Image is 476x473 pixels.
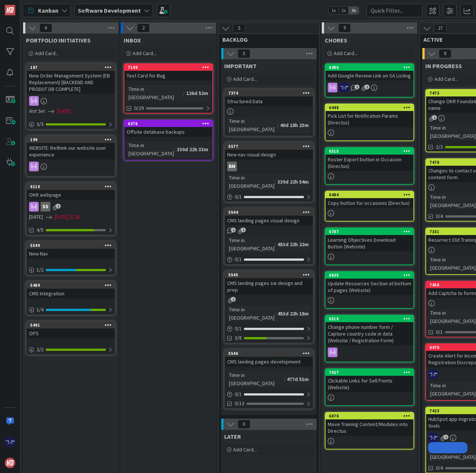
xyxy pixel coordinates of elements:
[27,183,115,190] div: 6110
[56,204,61,209] span: 1
[326,413,413,419] div: 6870
[225,272,313,278] div: 5545
[227,117,277,133] div: Time in [GEOGRAPHIC_DATA]
[366,4,422,17] input: Quick Filter...
[326,228,413,235] div: 6787
[27,282,115,289] div: 5489
[30,243,115,248] div: 5549
[124,64,212,80] div: 7149Test Card for Bug
[127,85,183,101] div: Time in [GEOGRAPHIC_DATA]
[339,83,349,92] img: MH
[35,50,59,57] span: Add Card...
[329,370,413,375] div: 7027
[326,228,413,251] div: 6787Learning Objectives Download Button (Website)
[134,104,144,112] span: 0/29
[225,143,313,159] div: 5577New nav visual design
[228,144,313,149] div: 5577
[228,91,313,96] div: 7374
[27,242,115,258] div: 5549New Nav
[275,178,276,186] span: :
[227,371,284,387] div: Time in [GEOGRAPHIC_DATA]
[128,121,212,126] div: 6376
[326,369,413,376] div: 7027
[326,148,413,171] div: 6515Roster Export button in Occasion (Directus)
[225,90,313,96] div: 7374
[55,213,69,221] span: [DATE]
[235,400,244,407] span: 0/13
[326,104,413,127] div: 6448Pick List for Notification Params (Directus)
[355,85,359,89] span: 1
[124,127,212,137] div: Offsite database backups
[27,242,115,249] div: 5549
[27,322,115,338] div: 5491OPS
[231,297,236,302] span: 1
[436,464,443,472] span: 0/4
[37,266,44,274] span: 1 / 2
[27,202,115,212] div: SS
[128,65,212,70] div: 7149
[339,7,349,14] span: 2x
[37,120,44,128] span: 3 / 3
[284,375,285,383] span: :
[326,71,413,80] div: Add Google Review Link on SA Listing
[30,184,115,189] div: 6110
[326,235,413,251] div: Learning Objectives Download Button (Website)
[30,65,115,70] div: 187
[225,209,313,225] div: 5544CMS landing pages visual design
[27,136,115,143] div: 199
[233,24,245,33] span: 5
[275,240,276,248] span: :
[428,369,438,379] img: MH
[228,210,313,215] div: 5544
[27,190,115,200] div: OKR webpage
[124,120,212,137] div: 6376Offsite database backups
[225,209,313,216] div: 5544
[225,96,313,106] div: Structured Data
[329,413,413,419] div: 6870
[37,226,44,234] span: 4/5
[224,433,241,440] span: LATER
[428,433,438,442] img: MH
[75,213,80,221] div: 3D
[124,120,212,127] div: 6376
[39,23,52,32] span: 6
[27,265,115,274] div: 1/2
[225,150,313,159] div: New nav visual design
[27,183,115,200] div: 6110OKR webpage
[224,62,257,70] span: IMPORTANT
[436,328,443,336] span: 0/1
[133,50,156,57] span: Add Card...
[41,202,50,212] div: SS
[326,198,413,208] div: Copy button for occasions (Directus)
[326,419,413,436] div: Move Training Content/Modules into Directus
[37,306,44,314] span: 1 / 4
[329,273,413,278] div: 6835
[227,174,275,190] div: Time in [GEOGRAPHIC_DATA]
[30,283,115,288] div: 5489
[78,7,141,14] b: Software Development
[326,64,413,80] div: 6486Add Google Review Link on SA Listing
[228,272,313,277] div: 5545
[225,143,313,150] div: 5577
[183,89,184,97] span: :
[326,315,413,345] div: 6518Change phone number form / Capture country code in data (Website / Registration Form)
[329,105,413,110] div: 6448
[37,346,44,353] span: 2 / 2
[27,120,115,129] div: 3/3
[5,5,15,15] img: Visit kanbanzone.com
[27,71,115,94] div: New Order Management System (EB Replacement) [BACKEND AND PRODUT DB COMPLETE]
[127,141,174,158] div: Time in [GEOGRAPHIC_DATA]
[326,322,413,345] div: Change phone number form / Capture country code in data (Website / Registration Form)
[225,350,313,357] div: 5546
[30,323,115,328] div: 5491
[329,229,413,234] div: 6787
[238,49,250,58] span: 5
[326,104,413,111] div: 6448
[225,324,313,333] div: 0/1
[175,145,210,153] div: 330d 22h 33m
[124,71,212,80] div: Test Card for Bug
[235,334,242,342] span: 3/8
[326,155,413,171] div: Roster Export button in Occasion (Directus)
[174,145,175,153] span: :
[277,121,278,129] span: :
